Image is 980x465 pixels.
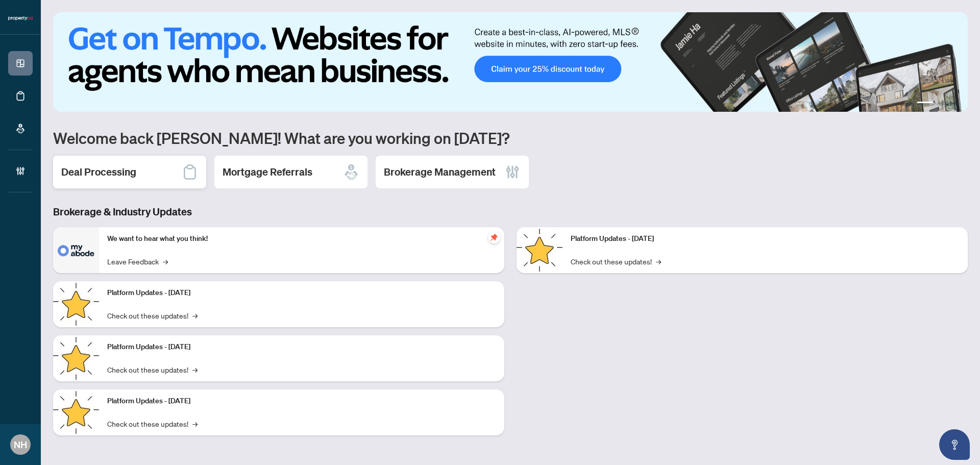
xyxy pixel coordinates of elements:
[517,227,562,273] img: Platform Updates - June 23, 2025
[945,102,949,106] button: 3
[107,418,198,429] a: Check out these updates!→
[571,256,661,267] a: Check out these updates!→
[107,396,496,407] p: Platform Updates - [DATE]
[107,256,168,267] a: Leave Feedback→
[53,389,99,435] img: Platform Updates - July 8, 2025
[192,364,198,375] span: →
[53,12,968,112] img: Slide 0
[107,233,496,244] p: We want to hear what you think!
[384,165,496,179] h2: Brokerage Management
[571,233,960,244] p: Platform Updates - [DATE]
[107,310,198,321] a: Check out these updates!→
[53,205,968,219] h3: Brokerage & Industry Updates
[656,256,661,267] span: →
[53,128,968,148] h1: Welcome back [PERSON_NAME]! What are you working on [DATE]?
[937,102,941,106] button: 2
[107,341,496,353] p: Platform Updates - [DATE]
[192,418,198,429] span: →
[14,437,27,452] span: NH
[192,310,198,321] span: →
[223,165,312,179] h2: Mortgage Referrals
[53,335,99,381] img: Platform Updates - July 21, 2025
[8,15,33,21] img: logo
[107,287,496,299] p: Platform Updates - [DATE]
[488,231,500,243] span: pushpin
[163,256,168,267] span: →
[939,429,970,460] button: Open asap
[917,102,933,106] button: 1
[53,281,99,327] img: Platform Updates - September 16, 2025
[953,102,958,106] button: 4
[107,364,198,375] a: Check out these updates!→
[53,227,99,273] img: We want to hear what you think!
[61,165,136,179] h2: Deal Processing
